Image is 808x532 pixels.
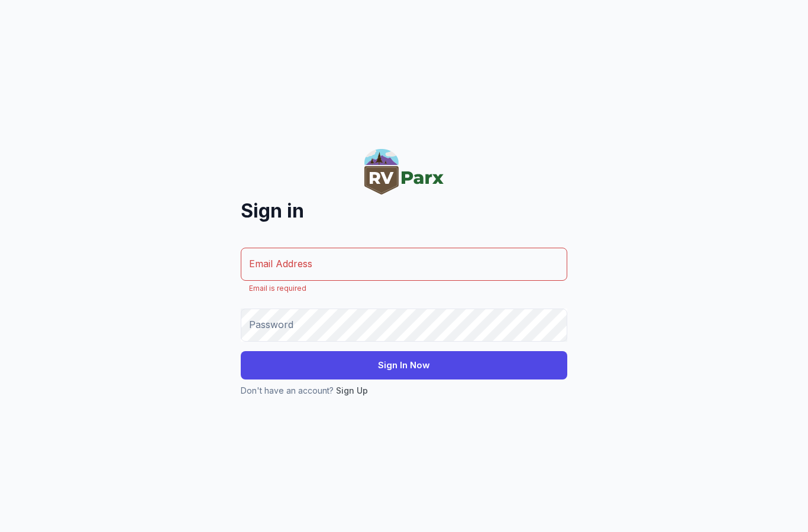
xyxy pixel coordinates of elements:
[336,385,368,395] a: Sign Up
[249,283,559,294] p: Email is required
[241,351,567,379] button: Sign In Now
[364,185,444,197] a: RVParx Owner Portal
[364,149,444,194] img: RVParx Owner Portal
[241,384,567,397] p: Don't have an account?
[241,198,567,224] h4: Sign in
